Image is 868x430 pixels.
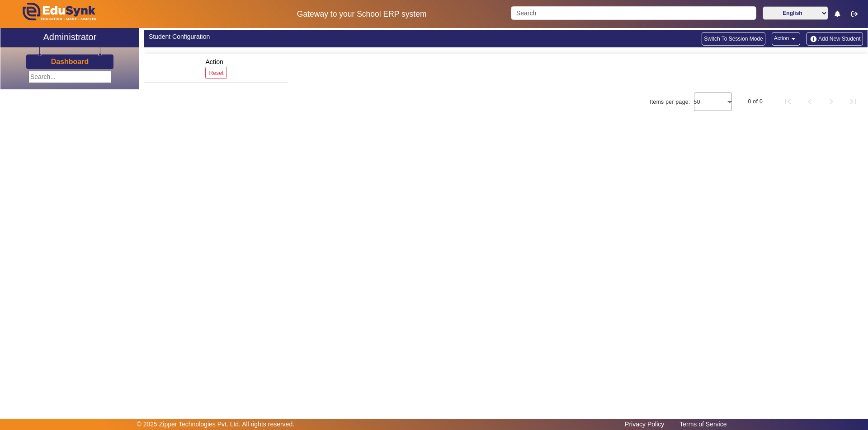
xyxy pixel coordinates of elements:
div: 0 of 0 [748,97,763,106]
img: add-new-student.png [809,35,818,43]
button: Next page [821,91,842,112]
button: Previous page [799,91,821,112]
a: Administrator [0,28,139,47]
mat-icon: arrow_drop_down [789,34,798,43]
div: Student Configuration [149,32,501,42]
p: © 2025 Zipper Technologies Pvt. Ltd. All rights reserved. [137,420,295,429]
input: Search... [28,71,111,83]
button: Add New Student [807,32,863,46]
button: Last page [842,91,864,112]
a: Dashboard [51,57,90,66]
div: Action [202,54,230,82]
input: Search [511,6,756,20]
a: Terms of Service [675,418,731,430]
button: Action [772,32,800,46]
button: Reset [205,67,227,79]
a: Privacy Policy [620,418,669,430]
h5: Gateway to your School ERP system [222,9,501,19]
button: First page [777,91,799,112]
h3: Dashboard [51,57,89,66]
div: Items per page: [650,97,690,106]
button: Switch To Session Mode [702,32,765,46]
h2: Administrator [43,32,97,42]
